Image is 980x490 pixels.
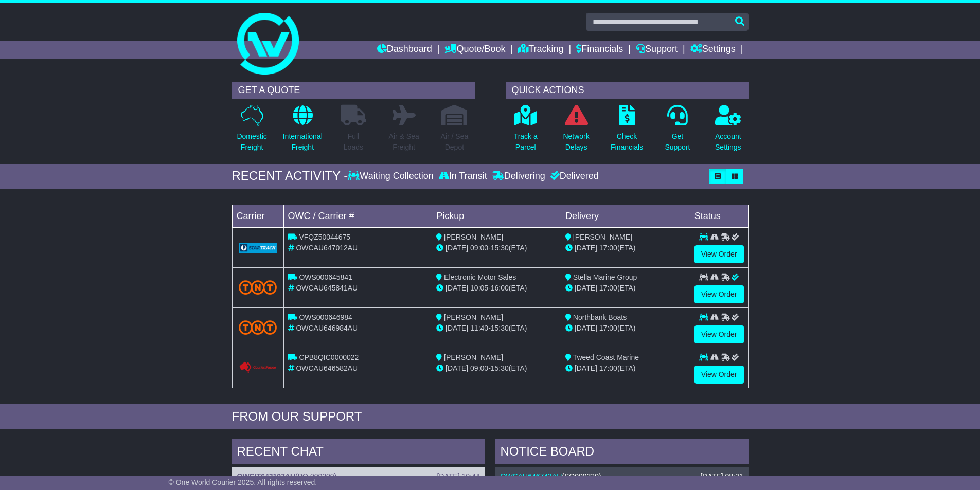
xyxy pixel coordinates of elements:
span: 11:40 [470,324,488,332]
span: [DATE] [446,324,468,332]
span: 15:30 [491,364,509,372]
span: OWCAU647012AU [296,244,358,252]
div: RECENT ACTIVITY - [232,169,348,184]
div: Delivering [490,171,548,182]
a: NetworkDelays [562,104,590,158]
span: 15:30 [491,324,509,332]
span: 17:00 [599,284,617,292]
a: OWCAU646743AU [501,472,562,480]
span: 09:00 [470,244,488,252]
span: 16:00 [491,284,509,292]
span: 10:05 [470,284,488,292]
td: Delivery [561,205,690,227]
span: 17:00 [599,324,617,332]
div: Waiting Collection [348,171,436,182]
span: Tweed Coast Marine [573,353,639,361]
div: - (ETA) [436,243,557,253]
div: ( ) [501,472,743,481]
div: - (ETA) [436,323,557,334]
span: PO 000200 [298,472,334,480]
span: Electronic Motor Sales [444,273,516,281]
td: Status [690,205,748,227]
span: 17:00 [599,364,617,372]
p: International Freight [283,131,323,153]
div: (ETA) [565,363,686,374]
img: TNT_Domestic.png [239,320,277,334]
span: SO000329 [564,472,599,480]
div: In Transit [436,171,490,182]
span: OWCAU646984AU [296,324,358,332]
a: DomesticFreight [236,104,267,158]
span: CPB8QIC0000022 [299,353,359,361]
div: [DATE] 10:44 [437,472,479,481]
span: 17:00 [599,244,617,252]
span: [DATE] [575,284,597,292]
span: OWCAU645841AU [296,284,358,292]
span: 09:00 [470,364,488,372]
span: Stella Marine Group [573,273,637,281]
span: [DATE] [446,284,468,292]
span: OWS000646984 [299,313,352,321]
span: Northbank Boats [573,313,627,321]
span: OWS000645841 [299,273,352,281]
span: VFQZ50044675 [299,233,350,241]
span: [PERSON_NAME] [444,233,503,241]
p: Account Settings [715,131,741,153]
div: Delivered [548,171,599,182]
div: (ETA) [565,283,686,294]
a: Tracking [518,41,563,59]
td: Pickup [432,205,561,227]
a: Quote/Book [444,41,505,59]
div: FROM OUR SUPPORT [232,409,749,424]
p: Air & Sea Freight [389,131,419,153]
span: [PERSON_NAME] [444,353,503,361]
span: [PERSON_NAME] [444,313,503,321]
a: OWCIT643107AU [237,472,296,480]
p: Check Financials [611,131,643,153]
a: InternationalFreight [282,104,323,158]
img: GetCarrierServiceLogo [239,243,277,253]
a: GetSupport [664,104,690,158]
div: (ETA) [565,323,686,334]
div: RECENT CHAT [232,439,485,467]
a: View Order [694,366,744,384]
td: OWC / Carrier # [283,205,432,227]
span: © One World Courier 2025. All rights reserved. [169,478,317,486]
span: [DATE] [575,324,597,332]
div: (ETA) [565,243,686,253]
span: [DATE] [446,364,468,372]
p: Track a Parcel [514,131,538,153]
div: - (ETA) [436,283,557,294]
img: GetCarrierServiceLogo [239,361,277,374]
p: Air / Sea Depot [441,131,469,153]
span: 15:30 [491,244,509,252]
a: Settings [690,41,736,59]
div: NOTICE BOARD [495,439,749,467]
span: OWCAU646582AU [296,364,358,372]
div: - (ETA) [436,363,557,374]
a: View Order [694,325,744,343]
a: Dashboard [377,41,432,59]
span: [DATE] [575,364,597,372]
div: ( ) [237,472,480,481]
a: Financials [576,41,623,59]
a: View Order [694,245,744,263]
span: [DATE] [446,244,468,252]
p: Network Delays [563,131,589,153]
p: Domestic Freight [237,131,266,153]
span: [PERSON_NAME] [573,233,632,241]
div: QUICK ACTIONS [506,82,749,99]
span: [DATE] [575,244,597,252]
img: TNT_Domestic.png [239,280,277,294]
a: AccountSettings [715,104,742,158]
td: Carrier [232,205,283,227]
div: [DATE] 08:21 [700,472,743,481]
p: Full Loads [341,131,366,153]
a: CheckFinancials [610,104,644,158]
p: Get Support [665,131,690,153]
div: GET A QUOTE [232,82,475,99]
a: Track aParcel [513,104,538,158]
a: Support [636,41,678,59]
a: View Order [694,285,744,303]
